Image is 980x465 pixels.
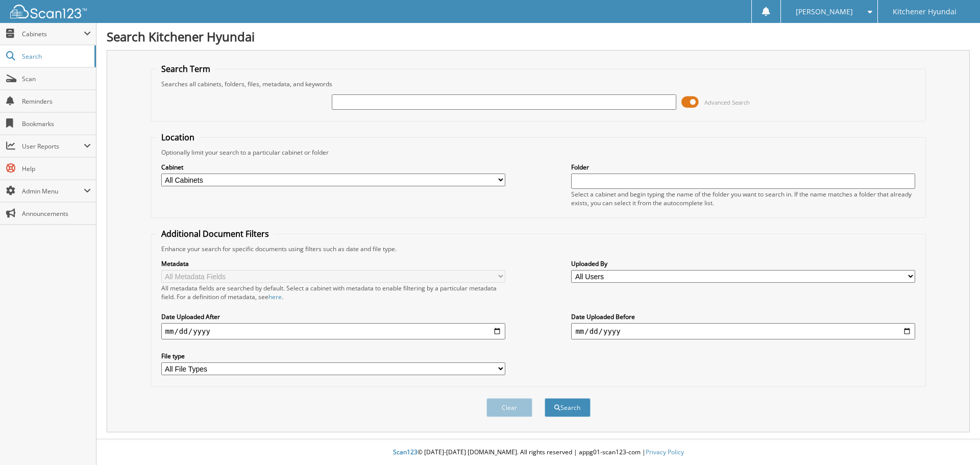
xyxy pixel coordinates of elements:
[10,5,87,18] img: scan123-logo-white.svg
[571,259,915,268] label: Uploaded By
[22,187,84,195] span: Admin Menu
[161,323,505,339] input: start
[156,132,200,143] legend: Location
[156,63,215,75] legend: Search Term
[893,9,957,15] span: Kitchener Hyundai
[161,312,505,321] label: Date Uploaded After
[161,163,505,172] label: Cabinet
[22,75,91,83] span: Scan
[704,99,750,106] span: Advanced Search
[22,164,91,173] span: Help
[22,209,91,218] span: Announcements
[22,52,89,61] span: Search
[545,398,591,417] button: Search
[571,312,915,321] label: Date Uploaded Before
[22,30,84,38] span: Cabinets
[571,163,915,172] label: Folder
[161,259,505,268] label: Metadata
[22,142,84,151] span: User Reports
[571,190,915,207] div: Select a cabinet and begin typing the name of the folder you want to search in. If the name match...
[156,228,274,239] legend: Additional Document Filters
[796,9,853,15] span: [PERSON_NAME]
[571,323,915,339] input: end
[22,119,91,128] span: Bookmarks
[268,292,282,301] a: here
[393,448,418,456] span: Scan123
[156,148,921,157] div: Optionally limit your search to a particular cabinet or folder
[96,440,980,465] div: © [DATE]-[DATE] [DOMAIN_NAME]. All rights reserved | appg01-scan123-com |
[156,244,921,253] div: Enhance your search for specific documents using filters such as date and file type.
[161,352,505,360] label: File type
[107,28,970,45] h1: Search Kitchener Hyundai
[486,398,532,417] button: Clear
[161,284,505,301] div: All metadata fields are searched by default. Select a cabinet with metadata to enable filtering b...
[646,448,684,456] a: Privacy Policy
[22,97,91,106] span: Reminders
[156,80,921,88] div: Searches all cabinets, folders, files, metadata, and keywords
